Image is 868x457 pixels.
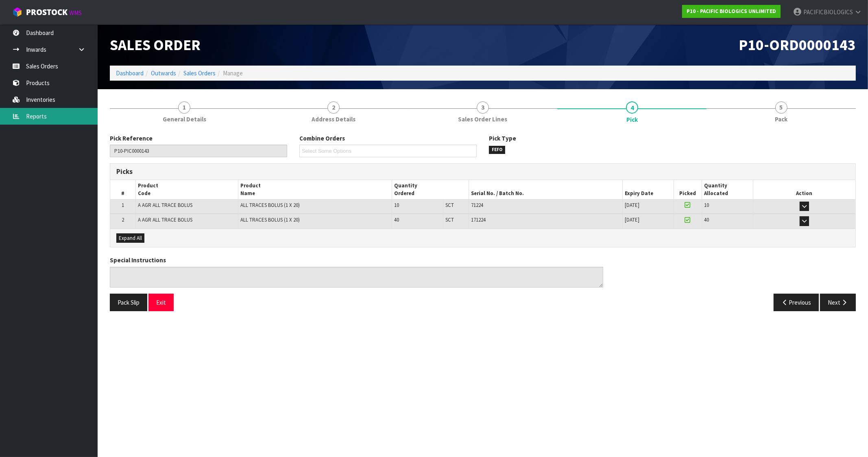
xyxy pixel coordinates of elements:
span: [DATE] [625,216,639,223]
span: Expand All [119,235,142,242]
span: 1 [122,202,124,209]
th: # [110,180,136,199]
th: Product Name [238,180,392,199]
span: General Details [163,115,206,123]
span: P10-ORD0000143 [739,35,856,54]
label: Combine Orders [299,134,345,143]
img: cube-alt.png [12,7,22,17]
span: 1 [178,101,190,114]
span: Pack [775,115,787,123]
a: Dashboard [116,69,144,77]
button: Next [820,294,856,311]
span: A AGR ALL TRACE BOLUS [138,202,192,209]
span: 3 [477,101,489,114]
span: 171224 [471,216,486,223]
span: 5 [775,101,787,114]
th: Expiry Date [622,180,674,199]
span: 4 [626,101,638,114]
span: Pick [110,128,856,317]
strong: P10 - PACIFIC BIOLOGICS UNLIMITED [687,8,776,15]
a: Sales Orders [183,69,216,77]
span: 10 [394,202,399,209]
th: Quantity Allocated [702,180,753,199]
span: Pick [626,115,638,124]
span: 2 [122,216,124,223]
span: A AGR ALL TRACE BOLUS [138,216,192,223]
span: 40 [704,216,709,223]
button: Previous [774,294,819,311]
span: PACIFICBIOLOGICS [803,8,853,16]
span: Address Details [312,115,355,123]
button: Pack Slip [110,294,147,311]
span: Picked [679,190,696,197]
th: Product Code [136,180,238,199]
th: Serial No. / Batch No. [469,180,622,199]
span: 10 [704,202,709,209]
span: Manage [223,69,243,77]
span: ProStock [26,7,68,18]
span: 2 [327,101,340,114]
span: Sales Order Lines [458,115,507,123]
th: Quantity Ordered [392,180,469,199]
button: Expand All [116,233,144,243]
h3: Picks [116,168,477,176]
a: Outwards [151,69,176,77]
span: SCT [445,202,454,209]
label: Pick Reference [110,134,153,143]
span: ALL TRACES BOLUS (1 X 20) [240,216,300,223]
label: Pick Type [489,134,516,143]
th: Action [753,180,855,199]
small: WMS [69,9,82,17]
span: Sales Order [110,35,201,54]
span: 71224 [471,202,483,209]
span: SCT [445,216,454,223]
span: 40 [394,216,399,223]
span: FEFO [489,146,505,154]
span: ALL TRACES BOLUS (1 X 20) [240,202,300,209]
span: [DATE] [625,202,639,209]
button: Exit [148,294,174,311]
label: Special Instructions [110,256,166,264]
